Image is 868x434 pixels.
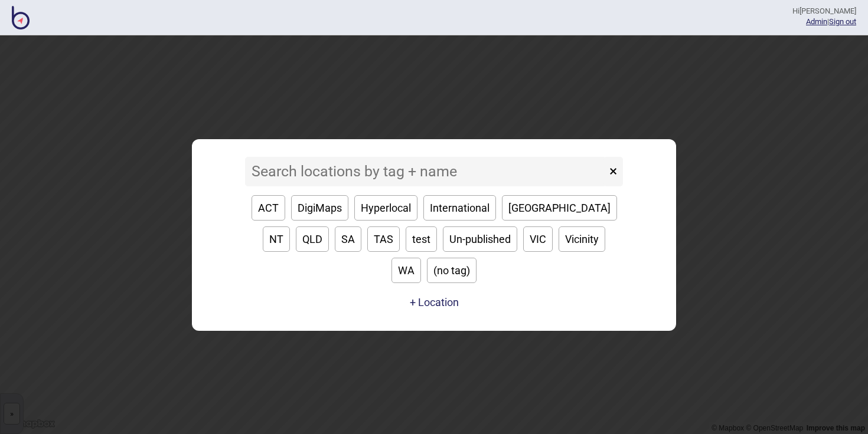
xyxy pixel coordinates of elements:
button: Vicinity [559,226,605,252]
button: Hyperlocal [354,195,417,221]
div: Hi [PERSON_NAME] [792,6,856,17]
button: Un-published [443,226,517,252]
span: | [806,17,829,26]
a: + Location [407,292,462,313]
button: + Location [410,296,459,308]
button: (no tag) [427,258,477,283]
button: Sign out [829,17,856,26]
button: SA [335,226,361,252]
img: BindiMaps CMS [12,6,30,29]
button: × [603,157,623,186]
button: test [406,226,437,252]
button: ACT [252,195,285,221]
button: WA [391,258,421,283]
button: TAS [367,226,400,252]
button: DigiMaps [291,195,348,221]
button: NT [263,226,290,252]
button: VIC [523,226,553,252]
button: [GEOGRAPHIC_DATA] [502,195,617,221]
button: International [423,195,496,221]
button: QLD [296,226,329,252]
input: Search locations by tag + name [245,157,606,186]
a: Admin [806,17,827,26]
